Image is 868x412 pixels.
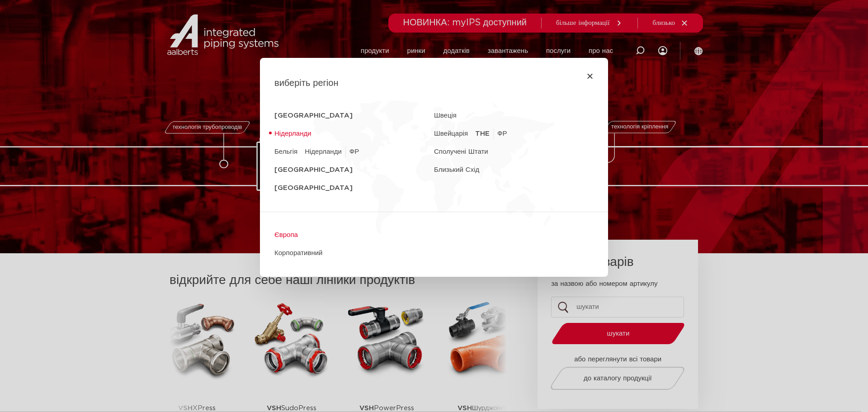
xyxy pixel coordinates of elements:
[434,125,475,143] a: Швейцарія
[434,112,457,119] font: Швеція
[475,125,514,143] ul: Швейцарія
[305,148,342,155] font: Нідерланди
[434,143,594,161] a: Сполучені Штати
[274,161,434,179] a: [GEOGRAPHIC_DATA]
[274,143,305,161] a: Бельгія
[475,130,490,137] font: THE
[274,226,594,244] a: Європа
[586,72,594,80] a: Закрити
[274,107,434,125] a: [GEOGRAPHIC_DATA]
[274,250,323,256] font: Корпоративний
[349,148,359,155] font: ФР
[274,79,338,88] font: виберіть регіон
[274,244,594,262] a: Корпоративний
[274,130,311,137] font: Нідерланди
[434,148,488,155] font: Сполучені Штати
[434,166,479,173] font: Близький Схід
[274,166,353,173] font: [GEOGRAPHIC_DATA]
[497,130,507,137] font: ФР
[434,161,594,179] a: Близький Схід
[274,107,594,262] nav: Меню
[274,125,434,143] a: Нідерланди
[434,107,594,125] a: Швеція
[434,130,468,137] font: Швейцарія
[274,232,298,238] font: Європа
[305,143,359,161] ul: Бельгія
[274,179,434,197] a: [GEOGRAPHIC_DATA]
[274,112,353,119] font: [GEOGRAPHIC_DATA]
[274,185,353,191] font: [GEOGRAPHIC_DATA]
[274,148,297,155] font: Бельгія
